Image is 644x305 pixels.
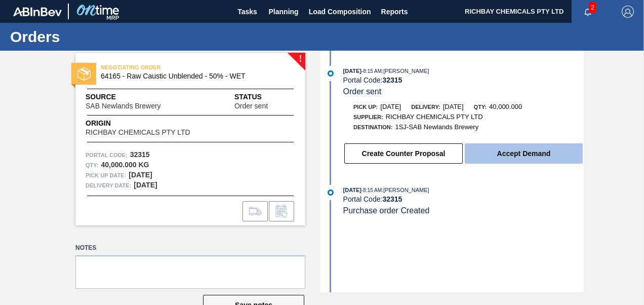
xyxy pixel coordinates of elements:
span: 1SJ-SAB Newlands Brewery [395,123,478,131]
span: SAB Newlands Brewery [86,102,161,110]
span: Qty: [474,104,487,110]
span: [DATE] [443,103,464,110]
div: Portal Code: [343,195,584,203]
span: 2 [589,2,596,13]
span: RICHBAY CHEMICALS PTY LTD [386,113,483,121]
div: Portal Code: [343,76,584,84]
strong: 40,000.000 KG [101,161,149,169]
span: Delivery: [411,104,440,110]
span: Pick up Date: [86,170,126,180]
label: Notes [75,241,305,255]
button: Accept Demand [465,143,583,164]
span: Pick up: [353,104,378,110]
span: Source [86,92,191,102]
span: : [PERSON_NAME] [382,68,429,74]
button: Create Counter Proposal [344,143,463,164]
span: RICHBAY CHEMICALS PTY LTD [86,129,190,136]
span: Supplier: [353,114,383,120]
strong: 32315 [382,195,402,203]
span: Delivery Date: [86,180,131,190]
span: NEGOTIATING ORDER [101,62,243,72]
span: Portal Code: [86,150,128,160]
span: Qty : [86,160,98,170]
span: 64165 - Raw Caustic Unblended - 50% - WET [101,72,285,80]
strong: [DATE] [129,171,152,179]
div: Go to Load Composition [243,201,268,221]
strong: 32315 [382,76,402,84]
img: status [77,67,91,81]
span: Order sent [234,102,268,110]
button: Notifications [572,5,604,19]
span: Planning [269,6,299,18]
span: [DATE] [380,103,401,110]
span: Tasks [236,6,259,18]
span: - 8:15 AM [361,68,382,74]
span: Destination: [353,124,392,130]
span: Reports [381,6,408,18]
span: - 8:15 AM [361,187,382,193]
span: : [PERSON_NAME] [382,187,429,193]
div: Inform order change [269,201,294,221]
span: [DATE] [343,187,361,193]
img: TNhmsLtSVTkK8tSr43FrP2fwEKptu5GPRR3wAAAABJRU5ErkJggg== [13,7,62,16]
img: atual [328,189,334,196]
span: Purchase order Created [343,206,430,215]
span: Order sent [343,87,382,96]
span: 40,000.000 [489,103,522,110]
span: [DATE] [343,68,361,74]
img: Logout [622,6,634,18]
img: atual [328,70,334,77]
strong: [DATE] [134,181,157,189]
span: Origin [86,118,215,129]
h1: Orders [10,31,190,43]
span: Status [234,92,295,102]
strong: 32315 [130,150,150,159]
span: Load Composition [309,6,371,18]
